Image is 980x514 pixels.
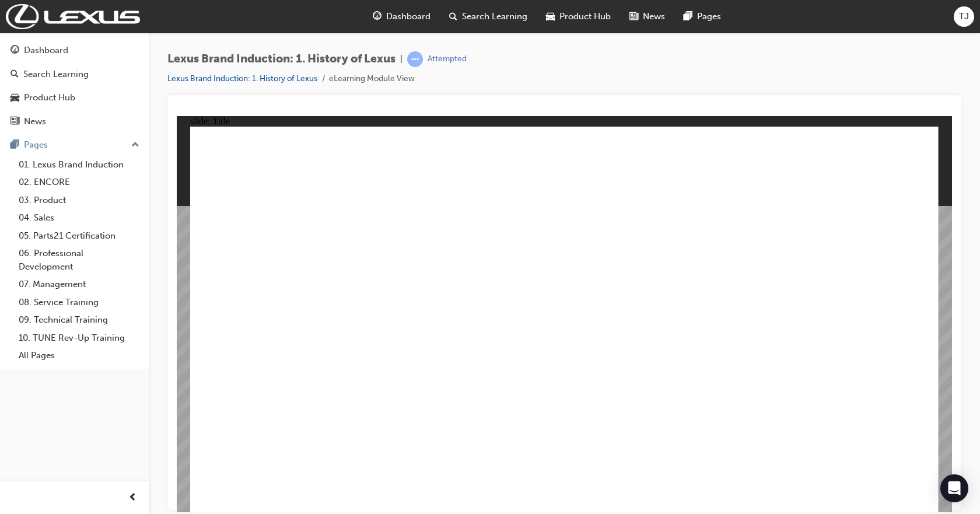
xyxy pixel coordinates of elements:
a: Search Learning [5,64,144,85]
a: 07. Management [14,275,144,293]
button: Pages [5,134,144,156]
span: pages-icon [10,140,19,151]
span: search-icon [449,9,457,24]
a: pages-iconPages [674,5,730,29]
span: pages-icon [684,9,692,24]
a: 03. Product [14,191,144,209]
div: Dashboard [24,44,68,57]
span: Product Hub [559,10,611,23]
a: All Pages [14,347,144,365]
div: Pages [24,138,48,152]
div: Search Learning [23,68,89,81]
a: 01. Lexus Brand Induction [14,156,144,174]
span: Pages [697,10,721,23]
span: car-icon [10,93,19,103]
div: Product Hub [24,91,75,104]
span: Lexus Brand Induction: 1. History of Lexus [167,53,395,66]
span: prev-icon [128,491,137,505]
a: 06. Professional Development [14,244,144,275]
a: search-iconSearch Learning [440,5,537,29]
a: guage-iconDashboard [363,5,440,29]
span: Dashboard [386,10,430,23]
a: 09. Technical Training [14,311,144,329]
span: guage-icon [373,9,381,24]
div: News [24,115,46,128]
a: Dashboard [5,40,144,61]
span: news-icon [10,117,19,127]
a: news-iconNews [620,5,674,29]
a: 02. ENCORE [14,173,144,191]
span: search-icon [10,69,19,80]
img: Trak [6,4,140,29]
span: news-icon [629,9,638,24]
a: 05. Parts21 Certification [14,227,144,245]
span: car-icon [546,9,555,24]
button: TJ [954,6,974,27]
span: TJ [959,10,969,23]
a: Lexus Brand Induction: 1. History of Lexus [167,74,317,83]
li: eLearning Module View [329,72,415,86]
a: 08. Service Training [14,293,144,312]
a: car-iconProduct Hub [537,5,620,29]
span: learningRecordVerb_ATTEMPT-icon [407,51,423,67]
span: up-icon [131,138,139,153]
span: | [400,53,402,66]
span: Search Learning [462,10,527,23]
div: Attempted [428,54,467,65]
button: DashboardSearch LearningProduct HubNews [5,37,144,134]
a: News [5,111,144,132]
a: 04. Sales [14,209,144,227]
span: News [643,10,665,23]
div: Open Intercom Messenger [940,474,968,502]
span: guage-icon [10,46,19,56]
a: 10. TUNE Rev-Up Training [14,329,144,347]
a: Product Hub [5,87,144,109]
